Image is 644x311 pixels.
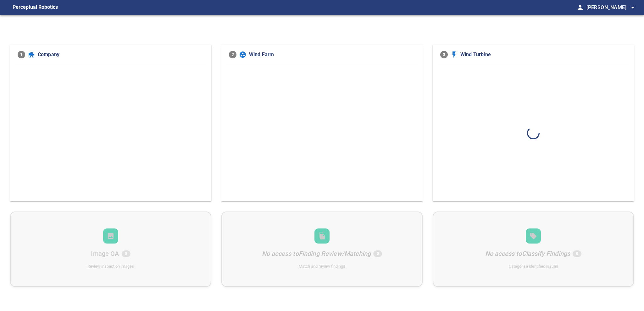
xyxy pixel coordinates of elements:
span: 2 [229,51,236,58]
span: Company [38,51,204,58]
button: [PERSON_NAME] [584,1,636,14]
span: [PERSON_NAME] [586,3,636,12]
span: 1 [18,51,25,58]
span: person [576,4,584,11]
span: Wind Farm [249,51,415,58]
span: 3 [440,51,448,58]
span: Wind Turbine [460,51,626,58]
span: arrow_drop_down [629,4,636,11]
figcaption: Perceptual Robotics [13,3,58,13]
